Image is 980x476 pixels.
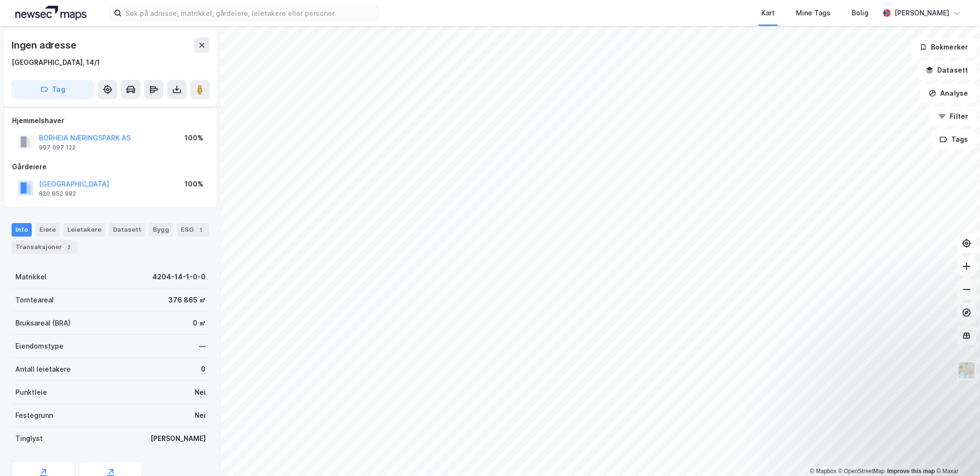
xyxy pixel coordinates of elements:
div: Antall leietakere [15,363,71,375]
div: 2 [64,242,74,252]
button: Analyse [920,84,976,103]
div: Ingen adresse [12,38,78,53]
div: Leietakere [63,223,105,237]
div: Tomteareal [15,294,54,306]
div: Datasett [109,223,145,237]
div: ESG [177,223,209,237]
input: Søk på adresse, matrikkel, gårdeiere, leietakere eller personer [122,6,378,20]
div: 4204-14-1-0-0 [152,271,206,283]
div: [PERSON_NAME] [150,433,206,444]
div: Hjemmelshaver [12,115,209,126]
div: Nei [195,387,206,398]
div: Eiere [36,223,60,237]
div: Matrikkel [15,271,47,283]
div: Nei [195,410,206,421]
div: Tinglyst [15,433,43,444]
div: 100% [185,132,203,144]
div: Bolig [852,7,868,19]
div: Bygg [149,223,173,237]
button: Tags [931,130,976,149]
div: Festegrunn [15,410,53,421]
div: 820 852 982 [39,190,76,198]
img: Z [957,361,976,379]
div: Gårdeiere [12,161,209,173]
div: 100% [185,178,203,190]
img: logo.a4113a55bc3d86da70a041830d287a7e.svg [15,6,87,20]
div: Bruksareal (BRA) [15,317,71,329]
div: — [199,340,206,352]
div: Mine Tags [796,7,831,19]
div: 376 865 ㎡ [168,294,206,306]
a: Improve this map [887,468,935,475]
div: [PERSON_NAME] [894,7,949,19]
div: [GEOGRAPHIC_DATA], 14/1 [12,57,100,68]
button: Datasett [918,61,976,80]
div: Eiendomstype [15,340,63,352]
a: OpenStreetMap [838,468,885,475]
div: 1 [196,225,205,235]
div: Kart [761,7,775,19]
div: 0 [201,363,206,375]
div: Punktleie [15,387,47,398]
button: Tag [12,80,94,99]
button: Bokmerker [911,38,976,57]
a: Mapbox [810,468,836,475]
div: Info [12,223,32,237]
div: 0 ㎡ [193,317,206,329]
button: Filter [930,107,976,126]
div: 997 097 122 [39,144,75,151]
div: Transaksjoner [12,240,77,254]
